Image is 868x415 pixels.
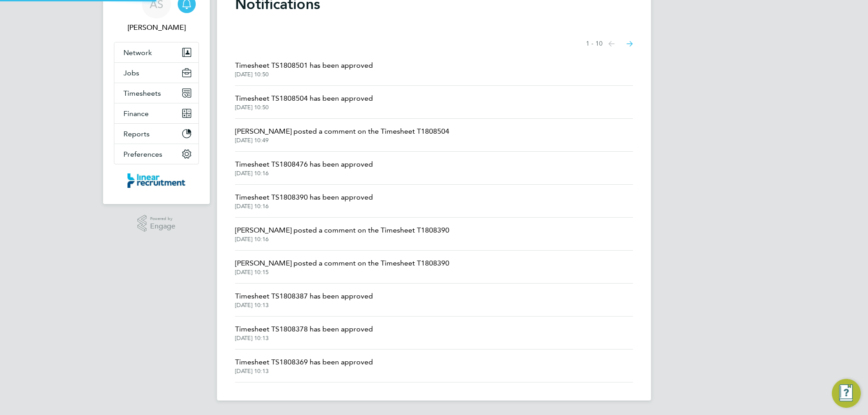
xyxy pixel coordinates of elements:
span: Timesheet TS1808501 has been approved [235,60,373,71]
a: Timesheet TS1808390 has been approved[DATE] 10:16 [235,192,373,210]
span: [DATE] 10:50 [235,104,373,111]
a: Go to home page [114,173,199,188]
span: [DATE] 10:13 [235,302,373,309]
nav: Select page of notifications list [586,35,633,53]
button: Reports [114,124,198,144]
button: Network [114,42,198,62]
span: [DATE] 10:13 [235,335,373,342]
a: Timesheet TS1808504 has been approved[DATE] 10:50 [235,93,373,111]
button: Finance [114,103,198,123]
button: Engage Resource Center [832,379,861,408]
span: Reports [123,130,150,138]
span: Timesheet TS1808369 has been approved [235,357,373,368]
a: [PERSON_NAME] posted a comment on the Timesheet T1808504[DATE] 10:49 [235,126,449,144]
img: linearrecruitment-logo-retina.png [127,173,185,188]
span: Timesheet TS1808387 has been approved [235,291,373,302]
a: Timesheet TS1808369 has been approved[DATE] 10:13 [235,357,373,375]
span: Timesheet TS1808504 has been approved [235,93,373,104]
a: [PERSON_NAME] posted a comment on the Timesheet T1808390[DATE] 10:15 [235,258,449,276]
span: [DATE] 10:15 [235,269,449,276]
span: Finance [123,109,149,118]
button: Preferences [114,144,198,164]
a: Timesheet TS1808476 has been approved[DATE] 10:16 [235,159,373,177]
span: [DATE] 10:16 [235,170,373,177]
span: [DATE] 10:50 [235,71,373,78]
span: [PERSON_NAME] posted a comment on the Timesheet T1808390 [235,258,449,269]
span: [DATE] 10:16 [235,203,373,210]
span: Preferences [123,150,162,159]
span: Timesheet TS1808378 has been approved [235,324,373,335]
span: Powered by [150,215,175,223]
button: Jobs [114,63,198,83]
span: 1 - 10 [586,39,603,48]
a: Timesheet TS1808501 has been approved[DATE] 10:50 [235,60,373,78]
span: [DATE] 10:13 [235,368,373,375]
span: [DATE] 10:16 [235,236,449,243]
a: Timesheet TS1808378 has been approved[DATE] 10:13 [235,324,373,342]
span: Alyssa Smith [114,22,199,33]
a: Timesheet TS1808387 has been approved[DATE] 10:13 [235,291,373,309]
span: Jobs [123,69,139,77]
span: [DATE] 10:49 [235,137,449,144]
a: Powered byEngage [137,215,176,232]
span: Timesheet TS1808390 has been approved [235,192,373,203]
span: Timesheet TS1808476 has been approved [235,159,373,170]
span: Network [123,48,152,57]
span: Engage [150,223,175,230]
span: [PERSON_NAME] posted a comment on the Timesheet T1808390 [235,225,449,236]
span: [PERSON_NAME] posted a comment on the Timesheet T1808504 [235,126,449,137]
a: [PERSON_NAME] posted a comment on the Timesheet T1808390[DATE] 10:16 [235,225,449,243]
span: Timesheets [123,89,161,98]
button: Timesheets [114,83,198,103]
